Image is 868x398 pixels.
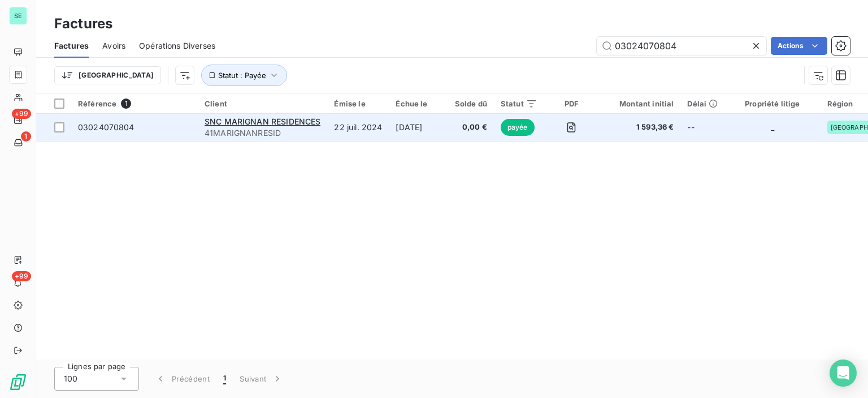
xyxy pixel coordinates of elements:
[9,373,27,391] img: Logo LeanPay
[205,127,320,139] span: 41MARIGNANRESID
[334,99,382,108] div: Émise le
[21,131,31,142] span: 1
[205,99,320,108] div: Client
[771,122,774,132] span: _
[12,271,31,281] span: +99
[455,99,487,108] div: Solde dû
[396,99,441,108] div: Échue le
[102,40,125,52] span: Avoirs
[54,40,89,52] span: Factures
[12,109,31,119] span: +99
[606,122,674,133] span: 1 593,36 €
[501,99,537,108] div: Statut
[233,367,290,391] button: Suivant
[771,37,827,55] button: Actions
[597,37,766,55] input: Rechercher
[9,7,27,25] div: SE
[830,360,857,387] div: Open Intercom Messenger
[606,99,674,108] div: Montant initial
[54,66,161,84] button: [GEOGRAPHIC_DATA]
[389,114,448,141] td: [DATE]
[680,114,724,141] td: --
[64,373,77,384] span: 100
[54,14,112,34] h3: Factures
[121,99,131,109] span: 1
[78,122,134,132] span: 03024070804
[223,373,226,384] span: 1
[731,99,813,108] div: Propriété litige
[78,99,116,108] span: Référence
[455,122,487,133] span: 0,00 €
[218,71,266,80] span: Statut : Payée
[216,367,233,391] button: 1
[148,367,216,391] button: Précédent
[201,65,287,86] button: Statut : Payée
[139,40,215,52] span: Opérations Diverses
[205,117,320,126] span: SNC MARIGNAN RESIDENCES
[501,119,535,136] span: payée
[327,114,389,141] td: 22 juil. 2024
[551,99,592,108] div: PDF
[687,99,718,108] div: Délai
